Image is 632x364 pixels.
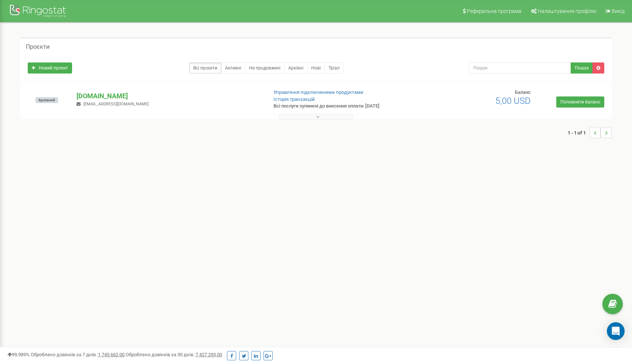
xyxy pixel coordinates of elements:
a: Новий проєкт [28,62,72,74]
p: Всі послуги зупинені до внесення оплати: [DATE] [273,103,410,110]
span: 99,989% [7,352,30,357]
span: Оброблено дзвінків за 7 днів : [31,352,125,357]
a: Поповнити баланс [556,96,604,108]
button: Пошук [571,62,593,74]
span: Оброблено дзвінків за 30 днів : [126,352,222,357]
a: Управління підключеними продуктами [273,89,363,95]
u: 1 745 662,00 [98,352,125,357]
a: Не продовжені [245,62,285,74]
h5: Проєкти [26,44,50,50]
p: [DOMAIN_NAME] [77,91,261,101]
a: Нові [307,62,325,74]
a: Історія транзакцій [273,96,315,102]
nav: ... [568,120,612,146]
div: Open Intercom Messenger [607,322,625,340]
span: Реферальна програма [467,8,521,14]
span: 5,00 USD [495,96,531,106]
span: Баланс [515,89,531,95]
a: Всі проєкти [189,62,221,74]
input: Пошук [469,62,571,74]
u: 7 427 293,00 [196,352,222,357]
span: Архівний [35,97,58,103]
a: Архівні [284,62,307,74]
span: [EMAIL_ADDRESS][DOMAIN_NAME] [84,102,149,106]
span: Вихід [612,8,625,14]
span: Налаштування профілю [538,8,596,14]
a: Тріал [325,62,344,74]
span: 1 - 1 of 1 [568,127,589,138]
a: Активні [221,62,245,74]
